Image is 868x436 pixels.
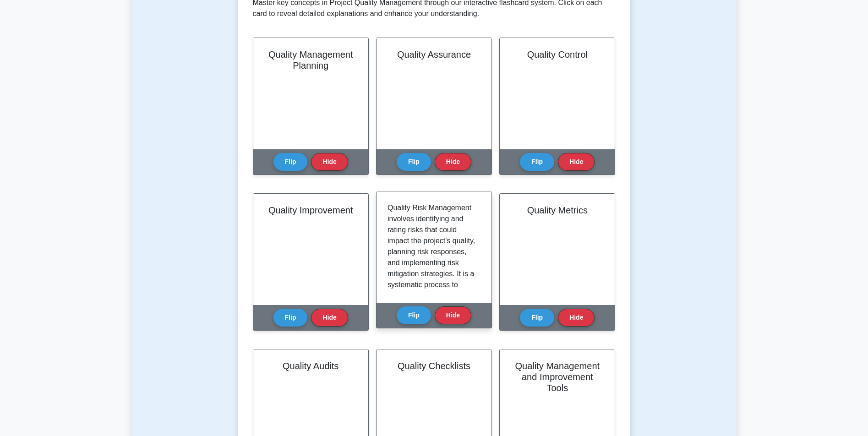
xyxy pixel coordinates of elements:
[388,360,480,371] h2: Quality Checklists
[311,309,348,327] button: Hide
[388,202,477,411] p: Quality Risk Management involves identifying and rating risks that could impact the project's qua...
[511,205,604,216] h2: Quality Metrics
[558,309,595,327] button: Hide
[558,153,595,171] button: Hide
[273,153,308,171] button: Flip
[311,153,348,171] button: Hide
[511,49,604,60] h2: Quality Control
[388,49,480,60] h2: Quality Assurance
[435,306,471,324] button: Hide
[511,360,604,393] h2: Quality Management and Improvement Tools
[397,306,431,324] button: Flip
[435,153,471,171] button: Hide
[264,49,357,71] h2: Quality Management Planning
[520,309,554,327] button: Flip
[273,309,308,327] button: Flip
[264,360,357,371] h2: Quality Audits
[397,153,431,171] button: Flip
[520,153,554,171] button: Flip
[264,205,357,216] h2: Quality Improvement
